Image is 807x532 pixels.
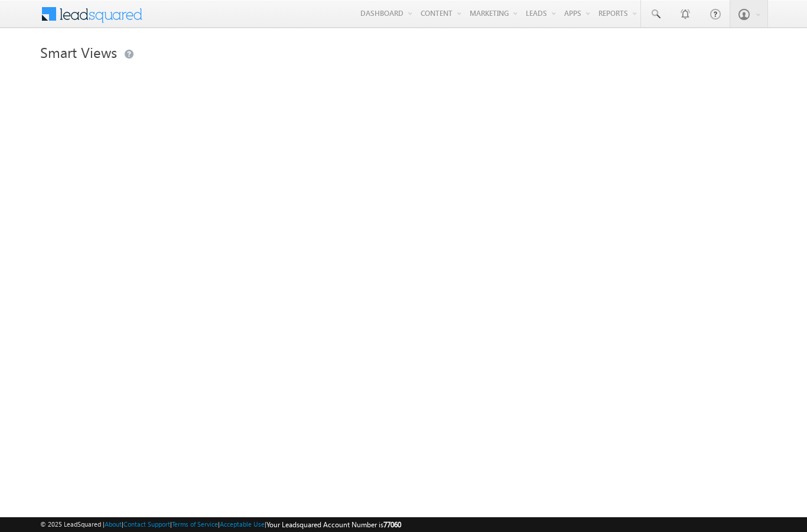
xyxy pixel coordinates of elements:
[40,43,117,61] span: Smart Views
[172,520,218,528] a: Terms of Service
[123,520,170,528] a: Contact Support
[220,520,265,528] a: Acceptable Use
[383,520,401,529] span: 77060
[105,520,122,528] a: About
[266,520,401,529] span: Your Leadsquared Account Number is
[40,519,401,530] span: © 2025 LeadSquared | | | | |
